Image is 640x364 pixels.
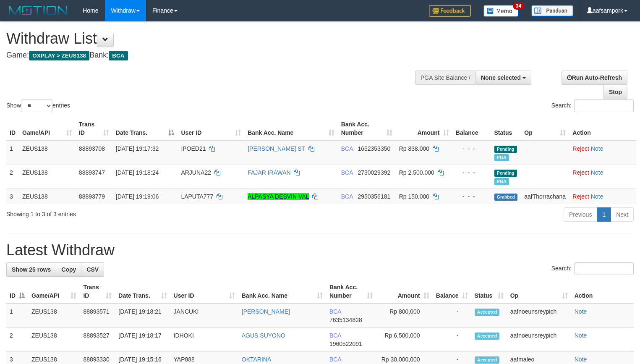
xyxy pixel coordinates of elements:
th: Bank Acc. Number: activate to sort column ascending [338,117,396,141]
th: Balance: activate to sort column ascending [433,280,471,304]
button: None selected [475,71,531,85]
span: 88893779 [79,193,105,200]
td: [DATE] 19:18:21 [115,304,170,328]
span: 88893708 [79,145,105,152]
th: Action [571,280,634,304]
th: Game/API: activate to sort column ascending [28,280,80,304]
span: Rp 838.000 [399,145,429,152]
a: Reject [572,169,589,176]
th: Status [491,117,521,141]
td: · [569,141,636,165]
span: Rp 2.500.000 [399,169,434,176]
a: Note [575,356,587,363]
th: Bank Acc. Number: activate to sort column ascending [326,280,376,304]
th: Game/API: activate to sort column ascending [19,117,76,141]
a: 1 [597,207,611,222]
a: Next [611,207,634,222]
td: 2 [6,165,19,189]
span: Marked by aafnoeunsreypich [494,154,509,161]
div: Showing 1 to 3 of 3 entries [6,207,260,218]
span: Pending [494,170,517,177]
td: 88893571 [80,304,115,328]
span: OXPLAY > ZEUS138 [29,51,89,60]
div: - - - [456,144,488,153]
span: None selected [481,74,521,81]
th: Bank Acc. Name: activate to sort column ascending [238,280,326,304]
span: Rp 150.000 [399,193,429,200]
h1: Latest Withdraw [6,242,634,259]
td: 88893527 [80,328,115,352]
td: ZEUS138 [19,141,76,165]
a: Note [591,169,603,176]
label: Search: [551,100,634,112]
th: User ID: activate to sort column ascending [170,280,238,304]
span: BCA [329,356,341,363]
a: Previous [564,207,597,222]
th: Op: activate to sort column ascending [507,280,571,304]
td: ZEUS138 [19,189,76,204]
td: 1 [6,141,19,165]
td: Rp 800,000 [376,304,432,328]
span: 88893747 [79,169,105,176]
div: - - - [456,168,488,177]
a: AGUS SUYONO [242,332,285,339]
td: · [569,189,636,204]
td: ZEUS138 [19,165,76,189]
td: ZEUS138 [28,328,80,352]
a: Reject [572,193,589,200]
th: Trans ID: activate to sort column ascending [80,280,115,304]
td: · [569,165,636,189]
span: Grabbed [494,194,518,201]
th: Balance [452,117,491,141]
a: Run Auto-Refresh [562,71,627,85]
th: User ID: activate to sort column ascending [178,117,244,141]
td: Rp 6,500,000 [376,328,432,352]
input: Search: [574,100,634,112]
th: ID: activate to sort column descending [6,280,28,304]
td: ZEUS138 [28,304,80,328]
span: LAPUTA777 [181,193,213,200]
td: - [433,304,471,328]
a: Note [591,193,603,200]
img: MOTION_logo.png [6,4,70,17]
td: [DATE] 19:18:17 [115,328,170,352]
span: Accepted [475,333,500,340]
input: Search: [574,262,634,275]
td: 2 [6,328,28,352]
span: BCA [329,332,341,339]
td: 1 [6,304,28,328]
span: BCA [341,193,353,200]
span: Copy 1652353350 to clipboard [358,145,390,152]
span: [DATE] 19:19:06 [116,193,159,200]
span: ARJUNA22 [181,169,211,176]
th: Action [569,117,636,141]
span: [DATE] 19:17:32 [116,145,159,152]
a: Reject [572,145,589,152]
span: BCA [329,308,341,315]
td: aafnoeunsreypich [507,328,571,352]
div: - - - [456,192,488,201]
span: Pending [494,146,517,153]
span: Marked by aafnoeunsreypich [494,178,509,185]
a: Note [591,145,603,152]
a: Note [575,308,587,315]
td: - [433,328,471,352]
span: 34 [513,2,524,10]
label: Show entries [6,100,70,112]
th: Date Trans.: activate to sort column descending [112,117,178,141]
a: [PERSON_NAME] [242,308,290,315]
td: aafThorrachana [521,189,569,204]
img: Feedback.jpg [429,5,471,17]
a: Note [575,332,587,339]
th: Bank Acc. Name: activate to sort column ascending [244,117,338,141]
th: Op: activate to sort column ascending [521,117,569,141]
h1: Withdraw List [6,30,418,47]
span: [DATE] 19:18:24 [116,169,159,176]
td: JANCUKI [170,304,238,328]
a: CSV [81,262,104,277]
th: Date Trans.: activate to sort column ascending [115,280,170,304]
a: OKTARINA [242,356,272,363]
th: Amount: activate to sort column ascending [376,280,432,304]
a: Stop [603,85,627,99]
span: Accepted [475,356,500,364]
